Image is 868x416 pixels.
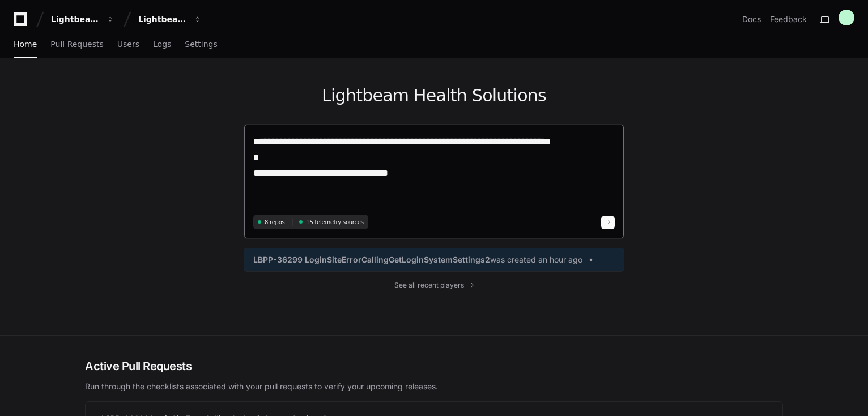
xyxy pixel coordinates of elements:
span: 8 repos [265,218,285,226]
h2: Active Pull Requests [85,358,783,374]
p: Run through the checklists associated with your pull requests to verify your upcoming releases. [85,381,783,392]
a: Settings [185,32,217,58]
span: LBPP-36299 LoginSiteErrorCallingGetLoginSystemSettings2 [253,254,490,265]
span: Pull Requests [50,41,103,48]
a: Logs [153,32,171,58]
a: See all recent players [244,281,624,290]
span: See all recent players [394,281,464,290]
span: Settings [185,41,217,48]
span: 15 telemetry sources [306,218,363,226]
h1: Lightbeam Health Solutions [244,85,624,106]
a: Pull Requests [50,32,103,58]
div: Lightbeam Health Solutions [138,14,187,25]
a: Users [117,32,139,58]
a: Home [14,32,37,58]
div: Lightbeam Health [51,14,100,25]
a: Docs [742,14,761,25]
span: Users [117,41,139,48]
button: Lightbeam Health Solutions [134,9,206,29]
a: LBPP-36299 LoginSiteErrorCallingGetLoginSystemSettings2was created an hour ago [253,254,615,265]
button: Feedback [770,14,807,25]
span: Home [14,41,37,48]
span: Logs [153,41,171,48]
button: Lightbeam Health [46,9,119,29]
span: was created an hour ago [490,254,582,265]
